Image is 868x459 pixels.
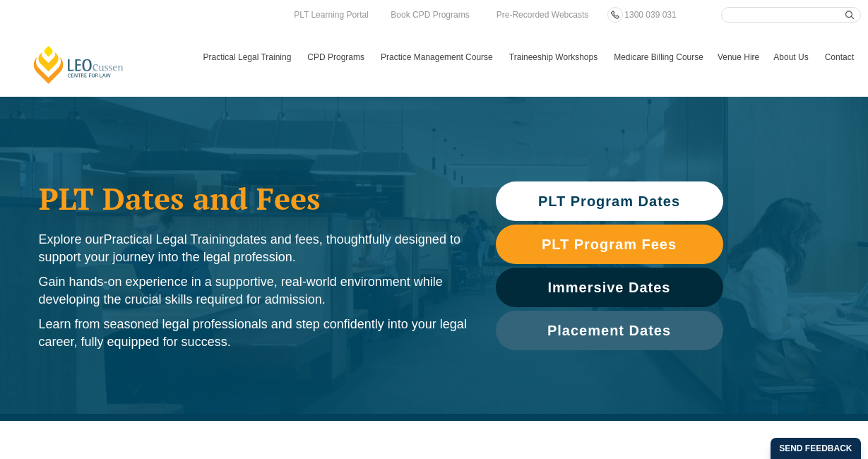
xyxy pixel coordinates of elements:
span: Practical Legal Training [104,232,236,246]
span: Placement Dates [547,323,671,338]
a: PLT Learning Portal [290,7,372,23]
a: Placement Dates [496,311,723,350]
p: Explore our dates and fees, thoughtfully designed to support your journey into the legal profession. [39,231,468,266]
span: Immersive Dates [548,280,671,294]
a: CPD Programs [300,37,374,78]
a: Immersive Dates [496,268,723,307]
span: PLT Program Fees [542,237,677,251]
span: 1300 039 031 [624,10,676,20]
a: 1300 039 031 [621,7,679,23]
a: PLT Program Fees [496,225,723,264]
a: Contact [818,37,861,78]
a: Pre-Recorded Webcasts [493,7,593,23]
p: Learn from seasoned legal professionals and step confidently into your legal career, fully equipp... [39,316,468,351]
span: PLT Program Dates [538,194,680,208]
a: Venue Hire [711,37,766,78]
a: [PERSON_NAME] Centre for Law [32,44,126,85]
a: About Us [766,37,817,78]
a: Practice Management Course [374,37,502,78]
a: Practical Legal Training [196,37,301,78]
a: Medicare Billing Course [607,37,711,78]
p: Gain hands-on experience in a supportive, real-world environment while developing the crucial ski... [39,273,468,309]
a: PLT Program Dates [496,181,723,221]
a: Book CPD Programs [387,7,472,23]
h1: PLT Dates and Fees [39,181,468,216]
iframe: LiveChat chat widget [773,364,833,424]
a: Traineeship Workshops [502,37,607,78]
